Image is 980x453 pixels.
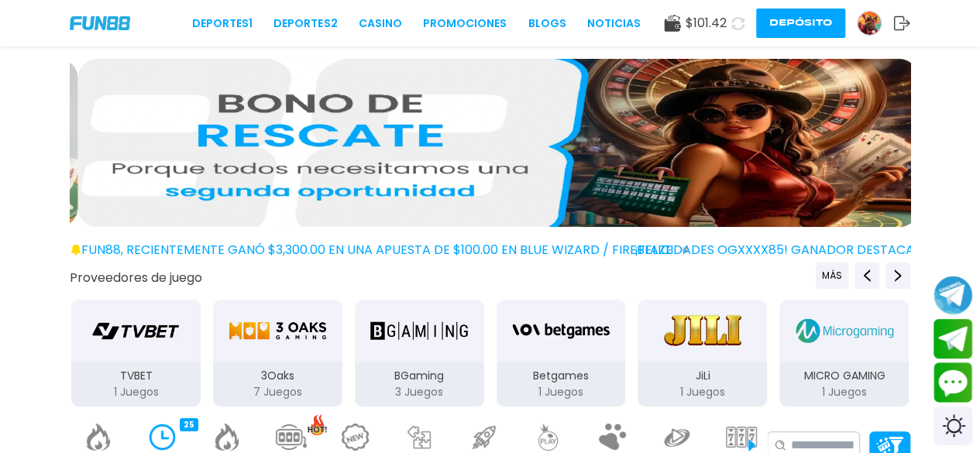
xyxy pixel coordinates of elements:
[78,59,919,227] img: Reembolso Diario
[773,298,915,408] button: MICRO GAMING
[686,14,727,33] span: $ 101.42
[756,9,845,38] button: Depósito
[497,368,626,384] p: Betgames
[654,309,751,352] img: JiLi
[512,309,610,352] img: Betgames
[88,309,185,352] img: TVBET
[71,368,201,384] p: TVBET
[816,263,848,289] button: Previous providers
[726,424,757,451] img: slots_light.webp
[469,424,500,451] img: crash_light.webp
[70,269,202,286] button: Proveedores de juego
[349,298,490,408] button: BGaming
[192,15,253,32] a: Deportes1
[490,298,632,408] button: Betgames
[857,11,893,36] a: Avatar
[662,424,693,451] img: playtech_light.webp
[934,362,972,403] button: Contact customer service
[885,263,910,289] button: Next providers
[71,384,201,400] p: 1 Juegos
[276,424,307,451] img: jackpot_light.webp
[638,368,767,384] p: JiLi
[355,384,484,400] p: 3 Juegos
[211,424,242,451] img: home_light.webp
[533,424,564,451] img: pragmatic_light.webp
[423,15,507,32] a: Promociones
[213,368,342,384] p: 3Oaks
[934,275,972,315] button: Join telegram channel
[858,12,881,35] img: Avatar
[213,384,342,400] p: 7 Juegos
[65,298,207,408] button: TVBET
[779,368,909,384] p: MICRO GAMING
[355,368,484,384] p: BGaming
[83,424,114,451] img: popular_light.webp
[876,437,903,453] img: Platform Filter
[273,15,337,32] a: Deportes2
[497,384,626,400] p: 1 Juegos
[934,407,972,445] div: Switch theme
[359,15,402,32] a: CASINO
[779,384,909,400] p: 1 Juegos
[180,418,198,431] div: 25
[229,309,326,352] img: 3Oaks
[340,424,371,451] img: new_light.webp
[370,309,468,352] img: BGaming
[597,424,628,451] img: fat_panda_light.webp
[854,263,879,289] button: Previous providers
[404,424,435,451] img: casual_light.webp
[147,424,178,451] img: recent_active.webp
[207,298,349,408] button: 3Oaks
[638,384,767,400] p: 1 Juegos
[796,309,893,352] img: MICRO GAMING
[308,414,327,435] img: hot
[631,298,773,408] button: JiLi
[587,15,641,32] a: NOTICIAS
[934,319,972,359] button: Join telegram
[528,15,566,32] a: BLOGS
[70,16,130,29] img: Company Logo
